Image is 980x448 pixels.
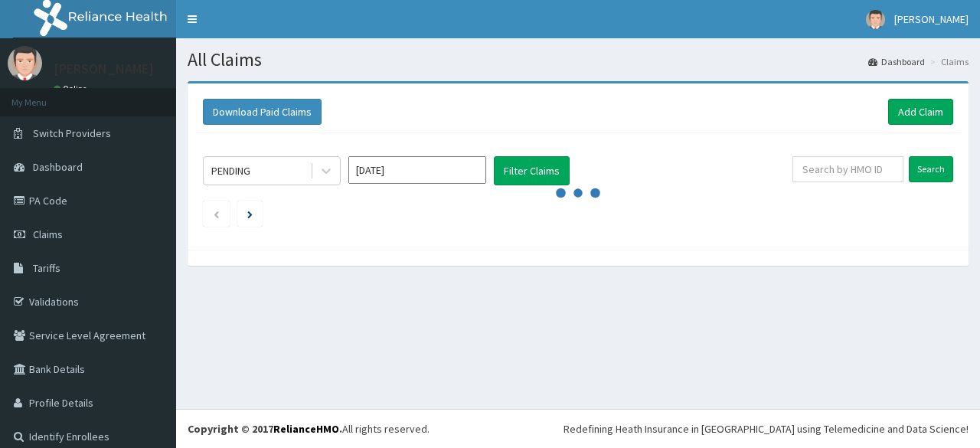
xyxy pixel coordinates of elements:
span: Switch Providers [33,126,111,140]
input: Search [909,156,953,182]
a: Add Claim [888,99,953,125]
li: Claims [926,55,969,68]
img: User Image [8,46,42,80]
span: Claims [33,227,63,241]
strong: Copyright © 2017 . [188,422,342,436]
div: Redefining Heath Insurance in [GEOGRAPHIC_DATA] using Telemedicine and Data Science! [563,421,969,437]
a: Next page [247,207,253,221]
input: Search by HMO ID [792,156,903,182]
span: [PERSON_NAME] [894,12,969,26]
p: [PERSON_NAME] [54,62,154,76]
button: Download Paid Claims [203,99,322,125]
a: Previous page [213,207,220,221]
span: Tariffs [33,261,60,275]
div: PENDING [211,163,250,178]
footer: All rights reserved. [176,409,980,448]
svg: audio-loading [555,170,601,216]
a: Dashboard [868,55,925,68]
h1: All Claims [188,50,969,70]
a: Online [54,83,90,94]
input: Select Month and Year [348,156,486,184]
button: Filter Claims [494,156,570,185]
a: RelianceHMO [273,422,339,436]
span: Dashboard [33,160,83,174]
img: User Image [866,10,885,29]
